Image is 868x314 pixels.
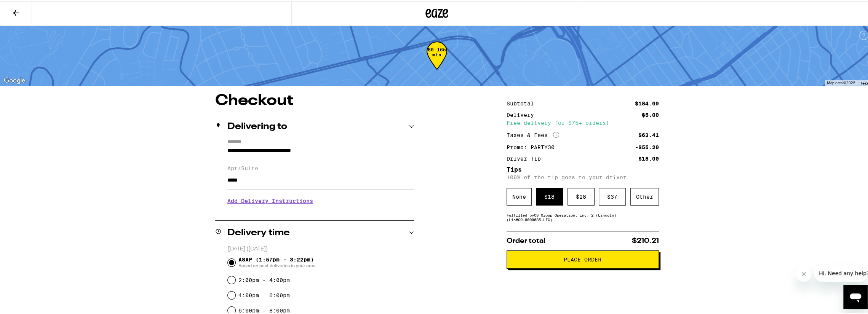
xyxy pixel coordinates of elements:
[599,187,626,204] div: $ 37
[507,143,560,149] div: Promo: PARTY30
[227,227,290,236] h2: Delivery time
[507,249,659,268] button: Place Order
[638,131,659,137] div: $63.41
[2,75,27,84] img: Google
[507,131,559,137] div: Taxes & Fees
[796,265,811,281] iframe: Close message
[507,119,659,124] div: Free delivery for $75+ orders!
[507,173,659,179] p: 100% of the tip goes to your driver
[507,155,546,160] div: Driver Tip
[635,143,659,149] div: -$55.20
[215,92,414,107] h1: Checkout
[814,264,868,281] iframe: Message from company
[238,255,316,268] span: ASAP (1:57pm - 3:22pm)
[238,276,290,282] label: 2:00pm - 4:00pm
[567,187,595,204] div: $ 28
[227,191,414,209] h3: Add Delivery Instructions
[227,209,414,215] p: We'll contact you at [PHONE_NUMBER] when we arrive
[642,111,659,116] div: $5.00
[536,187,563,204] div: $ 18
[843,284,868,308] iframe: Button to launch messaging window
[427,46,447,75] div: 80-165 min
[827,80,855,84] span: Map data ©2025
[507,111,539,116] div: Delivery
[507,187,532,204] div: None
[507,236,545,243] span: Order total
[507,100,539,105] div: Subtotal
[638,155,659,160] div: $18.00
[227,164,414,170] label: Apt/Suite
[238,306,290,312] label: 6:00pm - 8:00pm
[630,187,659,204] div: Other
[635,100,659,105] div: $184.00
[564,256,601,261] span: Place Order
[238,291,290,297] label: 4:00pm - 6:00pm
[507,166,659,172] h5: Tips
[507,212,659,221] div: Fulfilled by CS Group Operation, Inc. 2 (Lincoln) (Lic# C9-0000685-LIC )
[632,236,659,243] span: $210.21
[5,5,55,11] span: Hi. Need any help?
[228,244,414,252] p: [DATE] ([DATE])
[238,261,316,268] span: Based on past deliveries in your area
[2,75,27,84] a: Open this area in Google Maps (opens a new window)
[227,121,287,130] h2: Delivering to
